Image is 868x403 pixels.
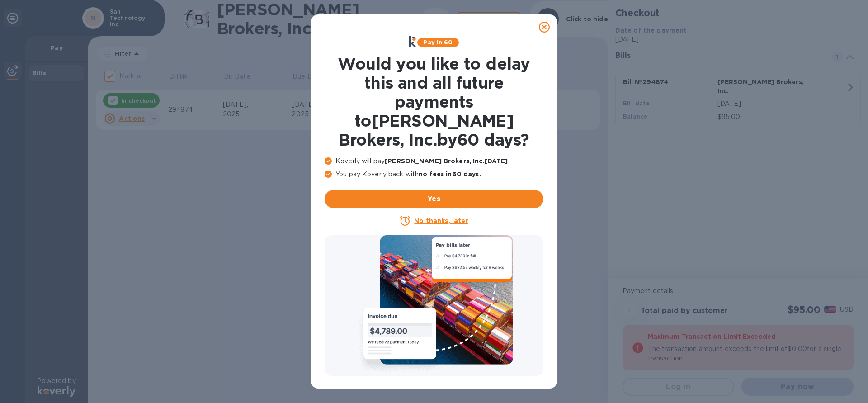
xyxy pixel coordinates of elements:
b: [PERSON_NAME] Brokers, Inc. [DATE] [385,157,508,165]
u: No thanks, later [414,217,468,224]
p: You pay Koverly back with [325,170,543,179]
b: Pay in 60 [423,39,453,46]
h1: Would you like to delay this and all future payments to [PERSON_NAME] Brokers, Inc. by 60 days ? [325,54,543,149]
span: Yes [332,194,536,204]
b: no fees in 60 days . [419,171,481,178]
button: Yes [325,190,543,208]
p: Koverly will pay [325,156,543,166]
